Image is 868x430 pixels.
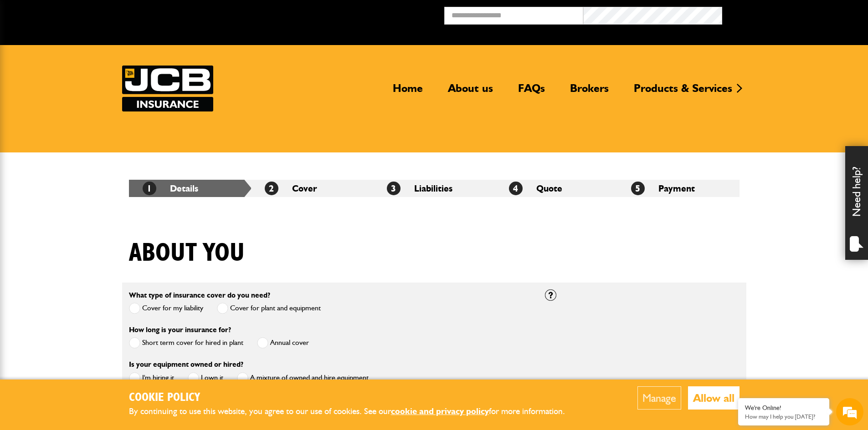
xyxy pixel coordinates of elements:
[143,182,156,195] span: 1
[745,413,822,420] p: How may I help you today?
[265,182,278,195] span: 2
[129,238,245,268] h1: About you
[217,303,321,314] label: Cover for plant and equipment
[688,386,740,410] button: Allow all
[563,81,616,102] a: Brokers
[637,386,681,410] button: Manage
[122,66,213,111] a: JCB Insurance Services
[188,372,223,384] label: I own it
[617,180,740,197] li: Payment
[129,361,243,368] label: Is your equipment owned or hired?
[257,337,309,349] label: Annual cover
[745,404,822,412] div: We're Online!
[391,406,489,416] a: cookie and privacy policy
[495,180,617,197] li: Quote
[251,180,373,197] li: Cover
[129,337,243,349] label: Short term cover for hired in plant
[129,180,251,197] li: Details
[129,326,231,334] label: How long is your insurance for?
[373,180,495,197] li: Liabilities
[237,372,369,384] label: A mixture of owned and hire equipment
[627,81,739,102] a: Products & Services
[129,303,203,314] label: Cover for my liability
[509,182,523,195] span: 4
[631,182,645,195] span: 5
[386,81,430,102] a: Home
[441,81,500,102] a: About us
[129,391,580,405] h2: Cookie Policy
[129,405,580,419] p: By continuing to use this website, you agree to our use of cookies. See our for more information.
[845,146,868,260] div: Need help?
[387,182,401,195] span: 3
[129,292,270,299] label: What type of insurance cover do you need?
[511,81,552,102] a: FAQs
[722,7,861,21] button: Broker Login
[129,372,174,384] label: I'm hiring it
[122,66,213,111] img: JCB Insurance Services logo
